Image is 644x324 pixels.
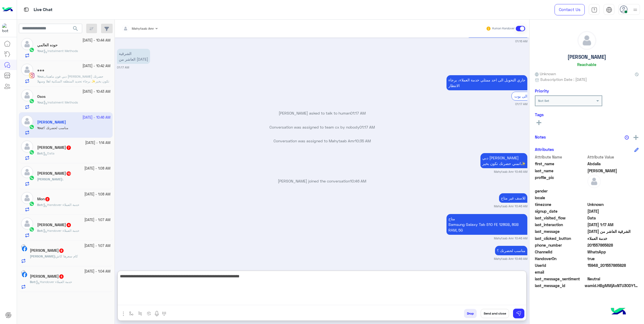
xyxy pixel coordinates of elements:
[67,146,71,150] span: 7
[147,311,151,316] img: create order
[494,170,527,174] small: Mahytaab Amr 10:46 AM
[43,203,79,207] span: Handover خدمة العملاء
[138,311,142,316] img: Trigger scenario
[37,74,43,78] b: :
[589,4,600,15] a: tab
[72,25,79,32] span: search
[36,280,72,284] span: Handover خدمة العملاء
[535,215,586,221] span: last_visited_flow
[37,74,109,88] span: دبي فون ماهيتاب عمرو اتمني حضرتك تكون بخير✨ برجاء تحديد المنطقه السكنية اهلا وسهلا اقدر اساعد حضر...
[446,214,527,235] p: 13/10/2025, 10:46 AM
[37,43,58,47] h5: حوده العالمي
[37,223,71,227] h5: Taghreed Mohamed
[606,7,612,13] img: tab
[37,197,50,201] h5: Mon
[499,193,527,203] p: 13/10/2025, 10:46 AM
[21,89,33,101] img: defaultAdmin.png
[540,77,587,82] span: Subscription Date : [DATE]
[609,302,628,321] img: hulul-logo.png
[117,110,527,116] p: [PERSON_NAME] asked to talk to human
[37,100,43,104] b: :
[535,263,586,268] span: UserId
[82,38,110,43] small: [DATE] - 10:44 AM
[494,236,527,240] small: Mahytaab Amr 10:46 AM
[535,229,586,234] span: last_message
[587,154,639,160] span: Attribute Value
[2,23,12,33] img: 1403182699927242
[30,254,55,258] span: [PERSON_NAME]
[480,153,527,168] p: 13/10/2025, 10:46 AM
[355,139,371,143] span: 10:35 AM
[120,311,127,317] img: send attachment
[117,138,527,144] p: Conversation was assigned to Mahytaab Amr
[21,218,33,230] img: defaultAdmin.png
[535,112,639,117] h6: Tags
[591,7,597,13] img: tab
[587,208,639,214] span: 2025-10-12T22:15:32.506Z
[535,135,546,139] h6: Notes
[37,151,42,155] span: Bot
[30,274,64,279] h5: Ahmed Elnagar
[535,154,586,160] span: Attribute Name
[2,4,13,15] img: Logo
[22,272,27,277] img: Facebook
[21,140,33,153] img: defaultAdmin.png
[446,75,527,90] p: 13/10/2025, 1:17 AM
[37,177,62,181] span: [PERSON_NAME]
[30,280,36,284] b: :
[37,100,43,104] span: You
[516,311,521,316] img: send message
[492,26,515,31] small: Human Handover
[587,175,601,188] img: defaultAdmin.png
[117,178,527,184] p: [PERSON_NAME] joined the conversation
[37,229,43,233] b: :
[37,203,43,207] b: :
[37,74,43,78] span: You
[30,248,64,253] h5: Mina Samir
[587,229,639,234] span: الشرقية العاشر من رمضان
[587,242,639,248] span: 201557865828
[84,218,110,223] small: [DATE] - 1:07 AM
[37,203,42,207] span: Bot
[23,6,30,13] img: tab
[37,229,42,233] span: Bot
[535,269,586,275] span: email
[37,151,43,155] b: :
[59,274,64,279] span: 4
[535,222,586,228] span: last_interaction
[625,135,629,140] img: notes
[85,140,110,146] small: [DATE] - 1:14 AM
[145,309,154,318] button: create order
[117,49,150,64] p: 13/10/2025, 1:17 AM
[350,179,366,183] span: 10:46 AM
[63,177,64,181] span: .
[535,175,586,187] span: profile_pic
[585,283,639,288] span: wamid.HBgMMjAxNTU3ODY1ODI4FQIAEhggQTVBRDE0RDA0OTUzNTQ2RUMxM0I3MTA0OUNBQzBDRjMA
[538,99,549,103] b: Not Set
[587,269,639,275] span: null
[29,47,34,53] img: WhatsApp
[34,6,53,13] p: Live Chat
[29,201,34,206] img: WhatsApp
[154,311,160,317] img: send voice note
[22,246,27,251] img: Facebook
[587,195,639,201] span: null
[555,4,585,15] a: Contact Us
[29,175,34,181] img: WhatsApp
[84,192,110,197] small: [DATE] - 1:08 AM
[132,26,154,30] span: Mahytaab Amr
[494,257,527,261] small: Mahytaab Amr 10:46 AM
[587,222,639,228] span: 2025-10-12T22:17:06.863Z
[515,39,527,43] small: 01:16 AM
[535,147,554,152] h6: Attributes
[495,246,527,255] p: 13/10/2025, 10:46 AM
[67,223,71,227] span: 4
[29,227,34,232] img: WhatsApp
[587,276,639,282] span: 0
[117,65,129,70] small: 01:17 AM
[481,309,509,318] button: Send and close
[21,270,26,275] img: picture
[67,171,71,176] span: 10
[535,195,586,201] span: locale
[37,177,63,181] b: :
